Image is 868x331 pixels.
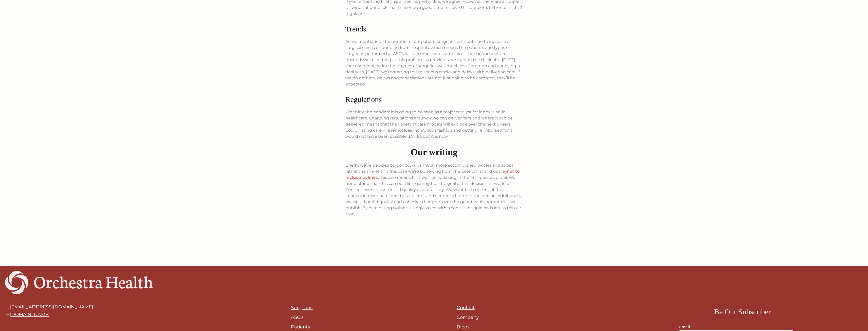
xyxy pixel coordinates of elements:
[345,109,523,140] p: We think the pandemic is going to be seen as a major catalyst for innovation in healthcare. Chang...
[345,162,523,217] p: Briefly, we’ve decided to look towards much more accomplished writers and adopt rather than inven...
[291,315,304,320] a: ASC's
[457,324,470,330] a: Blogs
[291,305,312,310] a: Surgeons
[345,94,523,105] h3: Regulations
[457,305,475,310] a: Contact
[345,169,520,180] a: not to include bylines.
[714,306,771,318] h3: Be Our Subscriber
[345,23,523,35] h3: Trends
[5,304,93,309] div: →
[10,312,50,317] a: [DOMAIN_NAME]
[457,315,479,320] a: Company
[410,5,419,10] em: now
[345,39,523,87] p: As we mentioned, the number of outpatient surgeries will continue to increase as surgical care is...
[291,324,310,330] a: Patients
[345,146,523,159] h2: Our writing
[10,304,93,310] a: [EMAIL_ADDRESS][DOMAIN_NAME]
[679,324,806,329] label: Email
[5,312,93,317] div: →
